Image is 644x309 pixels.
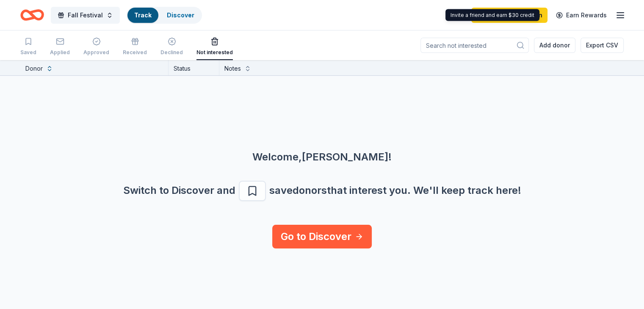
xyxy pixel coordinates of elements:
button: Not interested [196,34,233,60]
button: Declined [160,34,183,60]
button: Received [123,34,147,60]
button: Saved [20,34,36,60]
div: Notes [224,63,241,74]
a: Upgrade your plan [471,8,547,23]
div: Welcome, [PERSON_NAME] ! [20,150,624,164]
button: Approved [83,34,109,60]
a: Discover [167,11,194,19]
a: Track [134,11,152,19]
a: Home [20,5,44,25]
div: Switch to Discover and save donors that interest you. We ' ll keep track here! [20,181,624,201]
div: Declined [160,49,183,56]
div: Saved [20,49,36,56]
button: Applied [50,34,70,60]
div: Invite a friend and earn $30 credit [445,9,539,21]
a: Earn Rewards [551,8,612,23]
div: Received [123,49,147,56]
div: Approved [83,49,109,56]
button: Fall Festival [51,7,120,24]
button: TrackDiscover [127,7,202,24]
button: Export CSV [580,38,624,53]
div: Not interested [196,49,233,56]
div: Donor [25,63,43,74]
a: Go to Discover [272,225,372,248]
button: Add donor [534,38,575,53]
div: Applied [50,49,70,56]
div: Status [169,60,219,75]
input: Search not interested [420,38,529,53]
span: Fall Festival [68,10,103,20]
